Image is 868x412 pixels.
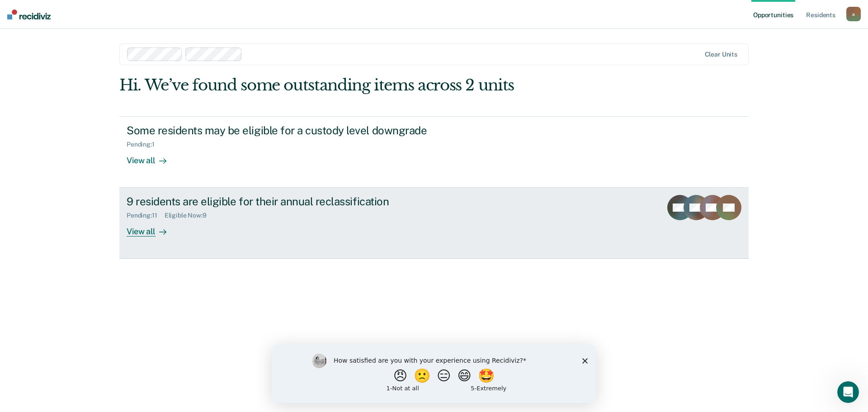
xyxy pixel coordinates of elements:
div: Some residents may be eligible for a custody level downgrade [127,124,444,137]
a: Some residents may be eligible for a custody level downgradePending:1View all [119,116,749,188]
a: 9 residents are eligible for their annual reclassificationPending:11Eligible Now:9View all [119,188,749,259]
img: Recidiviz [7,9,51,19]
div: View all [127,219,177,237]
div: Pending : 11 [127,212,165,219]
div: Eligible Now : 9 [165,212,214,219]
button: a [846,7,861,21]
div: Pending : 1 [127,141,162,148]
div: View all [127,148,177,166]
iframe: Intercom live chat [837,381,859,403]
div: Hi. We’ve found some outstanding items across 2 units [119,76,623,95]
div: Clear units [705,51,738,58]
iframe: Survey by Kim from Recidiviz [272,345,596,403]
div: 9 residents are eligible for their annual reclassification [127,195,444,208]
